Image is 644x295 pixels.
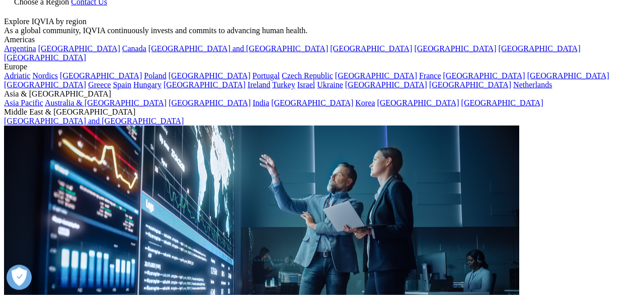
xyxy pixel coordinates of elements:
[144,71,166,80] a: Poland
[272,80,295,89] a: Turkey
[461,99,543,107] a: [GEOGRAPHIC_DATA]
[271,99,353,107] a: [GEOGRAPHIC_DATA]
[377,99,459,107] a: [GEOGRAPHIC_DATA]
[113,80,131,89] a: Spain
[355,99,375,107] a: Korea
[169,99,251,107] a: [GEOGRAPHIC_DATA]
[4,35,640,44] div: Americas
[4,26,640,35] div: As a global community, IQVIA continuously invests and commits to advancing human health.
[330,44,412,53] a: [GEOGRAPHIC_DATA]
[164,80,246,89] a: [GEOGRAPHIC_DATA]
[4,17,640,26] div: Explore IQVIA by region
[253,71,280,80] a: Portugal
[169,71,251,80] a: [GEOGRAPHIC_DATA]
[414,44,496,53] a: [GEOGRAPHIC_DATA]
[317,80,343,89] a: Ukraine
[443,71,525,80] a: [GEOGRAPHIC_DATA]
[419,71,441,80] a: France
[4,53,86,62] a: [GEOGRAPHIC_DATA]
[4,89,640,99] div: Asia & [GEOGRAPHIC_DATA]
[32,71,58,80] a: Nordics
[4,117,184,125] a: [GEOGRAPHIC_DATA] and [GEOGRAPHIC_DATA]
[88,80,111,89] a: Greece
[429,80,511,89] a: [GEOGRAPHIC_DATA]
[513,80,552,89] a: Netherlands
[4,80,86,89] a: [GEOGRAPHIC_DATA]
[4,44,36,53] a: Argentina
[122,44,146,53] a: Canada
[253,99,269,107] a: India
[335,71,417,80] a: [GEOGRAPHIC_DATA]
[45,99,167,107] a: Australia & [GEOGRAPHIC_DATA]
[38,44,120,53] a: [GEOGRAPHIC_DATA]
[527,71,609,80] a: [GEOGRAPHIC_DATA]
[4,108,640,117] div: Middle East & [GEOGRAPHIC_DATA]
[60,71,142,80] a: [GEOGRAPHIC_DATA]
[7,265,32,290] button: Otwórz Preferencje
[4,99,43,107] a: Asia Pacific
[148,44,328,53] a: [GEOGRAPHIC_DATA] and [GEOGRAPHIC_DATA]
[133,80,162,89] a: Hungary
[499,44,581,53] a: [GEOGRAPHIC_DATA]
[4,71,30,80] a: Adriatic
[297,80,315,89] a: Israel
[345,80,427,89] a: [GEOGRAPHIC_DATA]
[282,71,333,80] a: Czech Republic
[248,80,270,89] a: Ireland
[4,62,640,71] div: Europe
